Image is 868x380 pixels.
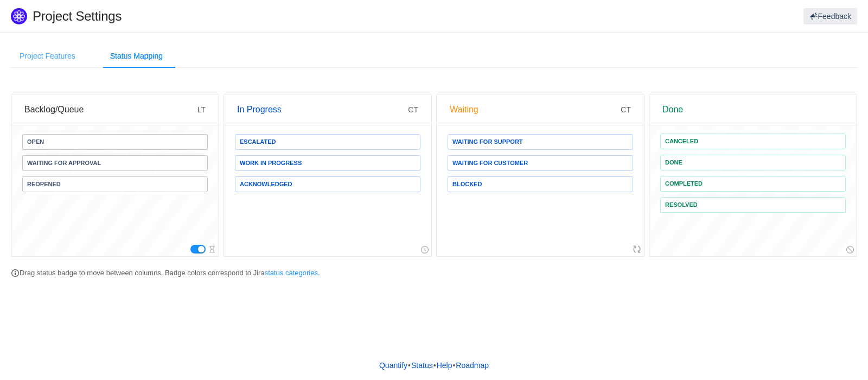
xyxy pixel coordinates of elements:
span: CT [621,105,631,114]
div: Done [662,94,844,125]
span: Waiting for customer [452,160,528,166]
span: Done [665,160,682,166]
h1: Project Settings [33,8,520,24]
p: Drag status badge to move between columns. Badge colors correspond to Jira . [11,268,857,278]
span: Completed [665,181,703,187]
button: Feedback [803,8,857,24]
a: Status [411,357,433,373]
span: • [433,361,436,370]
div: Project Features [11,44,84,68]
span: LT [197,105,206,114]
img: Quantify [11,8,27,24]
div: Backlog/Queue [24,94,197,125]
div: Status Mapping [101,44,171,68]
span: Resolved [665,202,698,208]
span: Reopened [27,181,61,187]
span: • [452,361,455,370]
a: status categories [265,269,318,277]
span: Blocked [452,181,482,187]
i: icon: hourglass [208,245,216,253]
span: CT [408,105,418,114]
span: Acknowledged [240,181,292,187]
span: • [408,361,411,370]
a: Roadmap [455,357,489,373]
a: Quantify [379,357,408,373]
span: Waiting for approval [27,160,101,166]
a: Help [436,357,453,373]
span: Open [27,139,44,145]
span: Work in progress [240,160,302,166]
div: In Progress [237,94,408,125]
div: Waiting [450,94,621,125]
span: Canceled [665,138,698,144]
span: Waiting for support [452,139,523,145]
span: Escalated [240,139,276,145]
i: icon: stop [846,246,854,254]
i: icon: clock-circle [421,246,429,254]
